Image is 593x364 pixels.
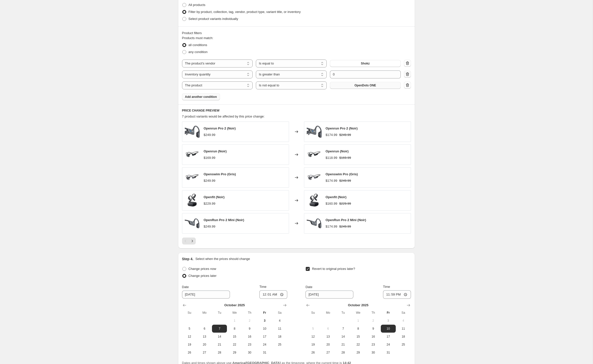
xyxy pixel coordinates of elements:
button: Thursday October 23 2025 [366,341,381,349]
div: $160.99 [326,201,337,206]
button: Friday October 31 2025 [381,349,396,357]
span: 27 [199,351,210,355]
th: Thursday [242,309,257,317]
button: OpenDots ONE [330,82,401,89]
button: Sunday October 26 2025 [182,349,197,357]
button: Wednesday October 8 2025 [351,325,366,333]
strike: $249.99 [339,224,351,229]
span: 29 [353,351,364,355]
span: Su [307,311,318,315]
span: Filter by product, collection, tag, vendor, product type, variant title, or inventory [189,10,301,14]
button: Monday October 27 2025 [321,349,336,357]
input: 10/3/2025 [305,291,353,299]
button: Shokz [330,60,401,67]
button: Saturday October 18 2025 [396,333,411,341]
span: Su [184,311,195,315]
button: Tuesday October 21 2025 [336,341,351,349]
span: 13 [323,335,334,339]
span: 14 [338,335,349,339]
button: Thursday October 9 2025 [366,325,381,333]
span: Th [368,311,379,315]
strike: $249.99 [339,178,351,183]
img: shz_20ass820_7E_7EDetail2_20Black_960x1130_3711a254-f3ad-47a0-9f18-160f62f8eb02_80x.webp [307,124,322,139]
span: 24 [259,343,270,347]
span: 29 [229,351,240,355]
span: 26 [307,351,318,355]
span: 27 [323,351,334,355]
span: Openswim Pro (Gris) [204,172,236,176]
span: 26 [184,351,195,355]
span: Products must match: [182,36,213,40]
button: Wednesday October 1 2025 [351,317,366,325]
button: Friday October 17 2025 [257,333,272,341]
span: 11 [398,327,409,331]
span: All products [189,3,205,7]
div: $174.99 [326,178,337,183]
button: Thursday October 16 2025 [366,333,381,341]
strike: $229.99 [339,201,351,206]
div: $249.99 [204,132,215,137]
button: Show next month, November 2025 [281,302,288,309]
button: Sunday October 12 2025 [182,333,197,341]
span: 22 [353,343,364,347]
input: 10/3/2025 [182,291,230,299]
img: BLACK1_600x_db0415ba-b78c-47e7-9761-82c7e65e6ed5_80x.webp [185,147,200,162]
span: any condition [189,50,208,54]
button: Monday October 6 2025 [197,325,212,333]
span: 14 [214,335,225,339]
span: 23 [244,343,255,347]
button: Wednesday October 22 2025 [351,341,366,349]
nav: Pagination [182,238,196,244]
button: Show next month, November 2025 [405,302,412,309]
span: 10 [383,327,394,331]
div: Product filters [182,31,411,36]
button: Show previous month, September 2025 [304,302,311,309]
button: Thursday October 30 2025 [366,349,381,357]
span: 9 [368,327,379,331]
button: Sunday October 19 2025 [305,341,320,349]
th: Thursday [366,309,381,317]
span: 7 [338,327,349,331]
input: 12:00 [383,290,411,299]
button: Tuesday October 7 2025 [336,325,351,333]
span: Sa [274,311,285,315]
button: Thursday October 16 2025 [242,333,257,341]
strike: $169.99 [339,155,351,160]
span: 20 [199,343,210,347]
span: 28 [214,351,225,355]
button: Next [189,238,196,244]
th: Friday [257,309,272,317]
span: 24 [383,343,394,347]
span: 19 [307,343,318,347]
th: Wednesday [227,309,242,317]
div: $229.99 [204,201,215,206]
div: $169.99 [204,155,215,160]
th: Friday [381,309,396,317]
span: Openfit (Noir) [204,195,225,199]
span: Openrun Pro 2 (Noir) [204,126,236,130]
span: 1 [353,319,364,323]
div: $174.99 [326,224,337,229]
button: Today Friday October 3 2025 [381,317,396,325]
button: Friday October 10 2025 [257,325,272,333]
button: Tuesday October 28 2025 [212,349,227,357]
span: Th [244,311,255,315]
button: Friday October 10 2025 [381,325,396,333]
span: 2 [368,319,379,323]
span: Openrun Pro 2 (Noir) [326,126,358,130]
button: Thursday October 23 2025 [242,341,257,349]
button: Friday October 24 2025 [381,341,396,349]
button: Tuesday October 21 2025 [212,341,227,349]
button: Saturday October 18 2025 [272,333,287,341]
span: Tu [338,311,349,315]
span: Openswim Pro (Gris) [326,172,358,176]
img: 972371-bk-1-Large_80x.jpg [185,193,200,208]
span: 15 [229,335,240,339]
th: Monday [197,309,212,317]
span: 17 [259,335,270,339]
span: 3 [383,319,394,323]
button: Monday October 13 2025 [197,333,212,341]
button: Saturday October 25 2025 [396,341,411,349]
span: Shokz [361,61,370,65]
button: Add another condition [182,93,220,100]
